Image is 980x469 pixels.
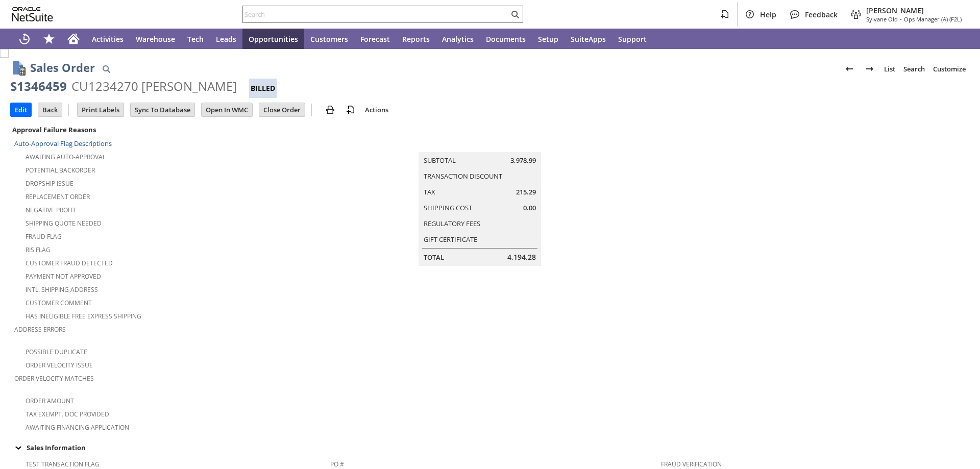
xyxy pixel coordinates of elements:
[14,374,94,383] a: Order Velocity Matches
[424,156,456,165] a: Subtotal
[424,203,472,212] a: Shipping Cost
[866,6,962,15] span: [PERSON_NAME]
[249,34,298,44] span: Opportunities
[26,299,92,307] a: Customer Comment
[18,33,31,45] svg: Recent Records
[510,156,536,165] span: 3,978.99
[424,171,502,181] a: Transaction Discount
[486,34,526,44] span: Documents
[26,166,95,175] a: Potential Backorder
[360,34,390,44] span: Forecast
[216,34,236,44] span: Leads
[354,29,396,49] a: Forecast
[424,235,477,244] a: Gift Certificate
[26,410,109,418] a: Tax Exempt. Doc Provided
[26,232,62,241] a: Fraud Flag
[361,105,393,114] a: Actions
[866,15,898,23] span: Sylvane Old
[67,33,80,45] svg: Home
[26,245,51,254] a: RIS flag
[402,34,430,44] span: Reports
[11,103,31,116] input: Edit
[899,61,929,77] a: Search
[612,29,653,49] a: Support
[26,312,141,320] a: Has Ineligible Free Express Shipping
[12,29,37,49] a: Recent Records
[26,206,76,214] a: Negative Profit
[43,33,55,45] svg: Shortcuts
[864,63,876,75] img: Next
[396,29,436,49] a: Reports
[26,272,101,281] a: Payment not approved
[210,29,242,49] a: Leads
[10,123,326,136] div: Approval Failure Reasons
[424,253,444,262] a: Total
[310,34,348,44] span: Customers
[26,423,129,432] a: Awaiting Financing Application
[805,10,838,19] span: Feedback
[929,61,970,77] a: Customize
[26,348,87,356] a: Possible Duplicate
[243,8,509,20] input: Search
[38,103,62,116] input: Back
[324,104,336,116] img: print.svg
[130,29,181,49] a: Warehouse
[565,29,612,49] a: SuiteApps
[880,61,899,77] a: List
[10,441,966,454] div: Sales Information
[136,34,175,44] span: Warehouse
[618,34,647,44] span: Support
[181,29,210,49] a: Tech
[509,8,521,20] svg: Search
[904,15,962,23] span: Ops Manager (A) (F2L)
[26,153,106,161] a: Awaiting Auto-Approval
[304,29,354,49] a: Customers
[12,7,53,21] svg: logo
[26,192,90,201] a: Replacement Order
[345,104,357,116] img: add-record.svg
[259,103,305,116] input: Close Order
[100,63,112,75] img: Quick Find
[480,29,532,49] a: Documents
[26,219,102,228] a: Shipping Quote Needed
[26,361,93,369] a: Order Velocity Issue
[202,103,252,116] input: Open In WMC
[26,179,73,188] a: Dropship Issue
[843,63,855,75] img: Previous
[37,29,61,49] div: Shortcuts
[86,29,130,49] a: Activities
[10,78,67,94] div: S1346459
[249,79,277,98] div: Billed
[92,34,124,44] span: Activities
[424,219,480,228] a: Regulatory Fees
[442,34,474,44] span: Analytics
[523,203,536,213] span: 0.00
[424,187,435,196] a: Tax
[516,187,536,197] span: 215.29
[900,15,902,23] span: -
[14,325,66,334] a: Address Errors
[187,34,204,44] span: Tech
[26,259,113,267] a: Customer Fraud Detected
[131,103,194,116] input: Sync To Database
[14,139,112,148] a: Auto-Approval Flag Descriptions
[30,59,95,76] h1: Sales Order
[532,29,565,49] a: Setup
[242,29,304,49] a: Opportunities
[10,441,970,454] td: Sales Information
[61,29,86,49] a: Home
[71,78,237,94] div: CU1234270 [PERSON_NAME]
[26,285,98,294] a: Intl. Shipping Address
[419,136,541,152] caption: Summary
[507,252,536,262] span: 4,194.28
[538,34,558,44] span: Setup
[78,103,124,116] input: Print Labels
[436,29,480,49] a: Analytics
[26,397,74,405] a: Order Amount
[571,34,606,44] span: SuiteApps
[760,10,776,19] span: Help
